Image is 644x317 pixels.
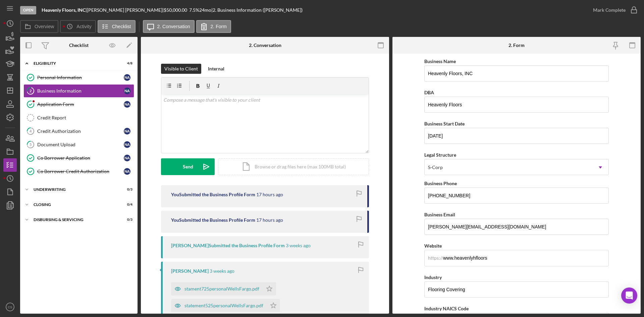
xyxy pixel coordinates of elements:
[171,217,255,223] div: You Submitted the Business Profile Form
[161,158,215,175] button: Send
[286,243,311,248] time: 2025-08-09 21:46
[8,305,12,309] text: CS
[424,274,442,280] label: Industry
[23,111,134,124] a: Credit Report
[424,90,434,95] label: DBA
[37,115,134,120] div: Credit Report
[124,88,130,94] div: N A
[205,64,228,74] button: Internal
[3,300,17,314] button: CS
[120,61,132,65] div: 4 / 8
[124,141,130,148] div: N A
[76,24,91,29] label: Activity
[37,155,124,161] div: Co Borrower Application
[171,192,255,197] div: You Submitted the Business Profile Form
[208,64,224,74] div: Internal
[23,71,134,84] a: Personal InformationNA
[37,88,124,94] div: Business Information
[42,7,87,13] div: |
[120,203,132,207] div: 0 / 4
[183,158,193,175] div: Send
[586,3,641,17] button: Mark Complete
[23,124,134,138] a: 4Credit AuthorizationNA
[60,20,96,33] button: Activity
[508,43,525,48] div: 2. Form
[23,84,134,98] a: 2Business InformationNA
[23,151,134,165] a: Co Borrower ApplicationNA
[256,217,283,223] time: 2025-08-28 01:39
[424,243,442,249] label: Website
[424,212,455,217] label: Business Email
[424,58,456,64] label: Business Name
[424,180,457,186] label: Business Phone
[30,129,32,133] tspan: 4
[171,243,285,248] div: [PERSON_NAME] Submitted the Business Profile Form
[37,142,124,147] div: Document Upload
[161,64,201,74] button: Visible to Client
[124,101,130,108] div: N A
[37,169,124,174] div: Co Borrower Credit Authorization
[164,64,198,74] div: Visible to Client
[20,20,58,33] button: Overview
[211,7,303,13] div: | 2. Business Information ([PERSON_NAME])
[211,24,227,29] label: 2. Form
[621,287,637,304] div: Open Intercom Messenger
[120,218,132,222] div: 0 / 3
[124,168,130,175] div: N A
[30,142,32,147] tspan: 5
[42,7,86,13] b: Heavenly Floors, INC
[424,121,465,126] label: Business Start Date
[171,268,209,274] div: [PERSON_NAME]
[37,128,124,134] div: Credit Authorization
[184,303,263,308] div: statement525personalWellsFargo.pdf
[87,7,164,13] div: [PERSON_NAME] [PERSON_NAME] |
[30,89,32,93] tspan: 2
[196,20,231,33] button: 2. Form
[37,102,124,107] div: Application Form
[189,7,199,13] div: 7.5 %
[171,282,276,296] button: stament725personalWellsFargo.pdf
[256,192,283,197] time: 2025-08-28 01:39
[34,188,116,192] div: Underwriting
[184,286,259,292] div: stament725personalWellsFargo.pdf
[98,20,136,33] button: Checklist
[23,165,134,178] a: Co Borrower Credit AuthorizationNA
[112,24,131,29] label: Checklist
[124,128,130,135] div: N A
[157,24,190,29] label: 2. Conversation
[199,7,211,13] div: 24 mo
[428,165,443,170] div: S-Corp
[23,98,134,111] a: Application FormNA
[171,299,280,312] button: statement525personalWellsFargo.pdf
[249,43,281,48] div: 2. Conversation
[34,203,116,207] div: Closing
[34,61,116,65] div: Eligibility
[120,188,132,192] div: 0 / 3
[35,24,54,29] label: Overview
[34,218,116,222] div: Disbursing & Servicing
[124,155,130,161] div: N A
[424,306,469,311] label: Industry NAICS Code
[593,3,626,17] div: Mark Complete
[124,74,130,81] div: N A
[20,6,36,14] div: Open
[69,43,89,48] div: Checklist
[37,75,124,80] div: Personal Information
[23,138,134,151] a: 5Document UploadNA
[164,7,189,13] div: $50,000.00
[210,268,234,274] time: 2025-08-09 21:31
[428,255,443,261] div: https://
[143,20,195,33] button: 2. Conversation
